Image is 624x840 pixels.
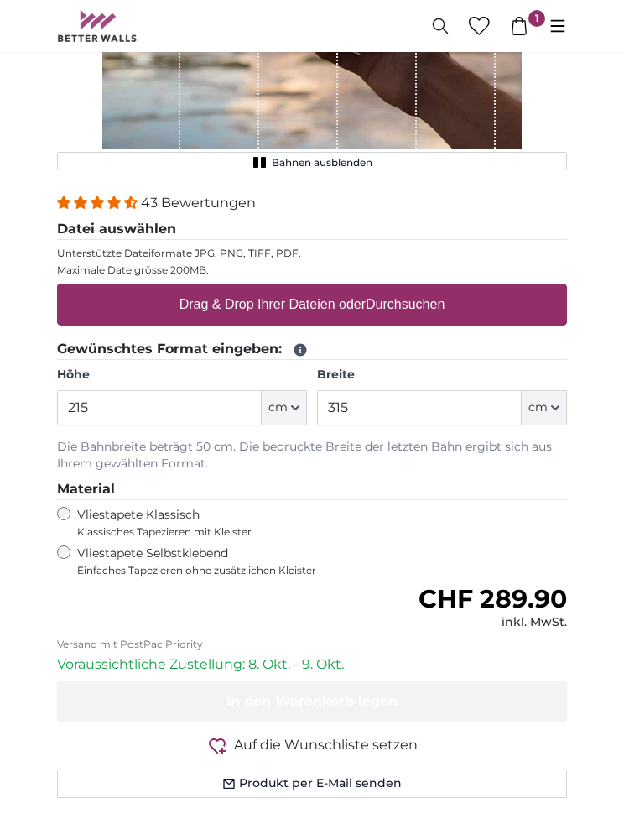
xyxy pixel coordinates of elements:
button: Auf die Wunschliste setzen [57,735,567,756]
span: 43 Bewertungen [141,195,256,211]
span: cm [268,399,288,416]
label: Höhe [57,367,307,383]
p: Maximale Dateigrösse 200MB. [57,263,567,277]
p: Die Bahnbreite beträgt 50 cm. Die bedruckte Breite der letzten Bahn ergibt sich aus Ihrem gewählt... [57,439,567,472]
legend: Gewünschtes Format eingeben: [57,339,567,360]
label: Vliestapete Klassisch [77,507,374,539]
label: Breite [317,367,567,383]
span: Einfaches Tapezieren ohne zusätzlichen Kleister [77,564,467,577]
button: cm [262,390,307,425]
button: Bahnen ausblenden [57,152,567,174]
p: Voraussichtliche Zustellung: 8. Okt. - 9. Okt. [57,655,567,675]
span: Bahnen ausblenden [272,156,372,170]
span: CHF 289.90 [419,583,567,614]
label: Vliestapete Selbstklebend [77,545,467,577]
button: Produkt per E-Mail senden [57,770,567,798]
button: In den Warenkorb legen [57,681,567,722]
p: Versand mit PostPac Priority [57,638,567,651]
legend: Material [57,479,567,500]
u: Durchsuchen [366,297,445,311]
span: 1 [528,10,545,27]
span: cm [528,399,548,416]
span: Auf die Wunschliste setzen [234,735,418,755]
legend: Datei auswählen [57,219,567,240]
img: Betterwalls [57,10,138,42]
div: inkl. MwSt. [419,614,567,631]
span: In den Warenkorb legen [226,693,398,709]
button: cm [522,390,567,425]
p: Unterstützte Dateiformate JPG, PNG, TIFF, PDF. [57,247,567,260]
span: Klassisches Tapezieren mit Kleister [77,525,374,539]
label: Drag & Drop Ihrer Dateien oder [173,288,452,321]
span: 4.40 stars [57,195,141,211]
